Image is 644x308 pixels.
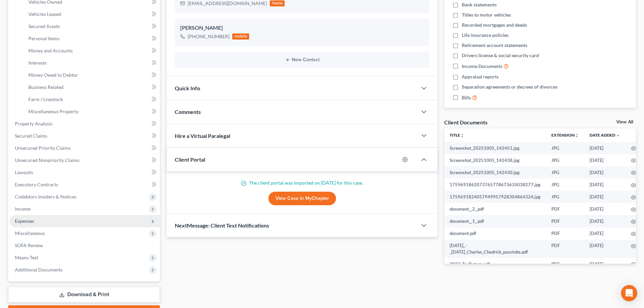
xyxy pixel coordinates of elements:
[621,285,637,301] div: Open Intercom Messenger
[444,228,546,240] td: document.pdf
[9,239,160,252] a: SOFA Review
[444,215,546,227] td: document__1_.pdf
[175,156,205,163] span: Client Portal
[15,133,47,139] span: Secured Claims
[546,179,584,191] td: JPG
[23,20,160,32] a: Secured Assets
[28,35,59,41] span: Personal Items
[584,228,625,240] td: [DATE]
[175,85,200,91] span: Quick Info
[460,134,464,138] i: unfold_more
[15,218,34,224] span: Expenses
[462,52,539,59] span: Drivers license & social security card
[444,154,546,166] td: Screenshot_20251005_142438.jpg
[444,258,546,270] td: 2023_TaxReturn.pdf
[23,81,160,93] a: Business Related
[9,118,160,130] a: Property Analysis
[444,203,546,215] td: document__2_.pdf
[444,179,546,191] td: 1759691862073765778673635038277.jpg
[462,63,502,70] span: Income Documents
[584,215,625,227] td: [DATE]
[28,60,47,66] span: Interests
[584,154,625,166] td: [DATE]
[584,191,625,203] td: [DATE]
[546,215,584,227] td: PDF
[616,134,620,138] i: expand_more
[584,179,625,191] td: [DATE]
[546,240,584,258] td: PDF
[23,105,160,118] a: Miscellaneous Property
[546,142,584,154] td: JPG
[584,258,625,270] td: [DATE]
[15,182,58,187] span: Executory Contracts
[462,1,497,8] span: Bank statements
[15,169,33,175] span: Lawsuits
[462,84,557,90] span: Separation agreements or decrees of divorces
[15,121,52,126] span: Property Analysis
[590,133,620,138] a: Date Added expand_more
[546,258,584,270] td: PDF
[444,119,487,126] div: Client Documents
[15,230,45,236] span: Miscellaneous
[15,206,30,212] span: Income
[15,157,79,163] span: Unsecured Nonpriority Claims
[175,180,429,186] p: The client portal was imported on [DATE] for this case.
[462,11,511,18] span: Titles to motor vehicles
[15,145,71,151] span: Unsecured Priority Claims
[444,166,546,179] td: Screenshot_20251005_142430.jpg
[28,109,78,114] span: Miscellaneous Property
[450,133,464,138] a: Titleunfold_more
[28,84,64,90] span: Business Related
[28,96,63,102] span: Farm / Livestock
[28,11,61,17] span: Vehicles Leased
[9,142,160,154] a: Unsecured Priority Claims
[23,69,160,81] a: Money Owed to Debtor
[546,228,584,240] td: PDF
[9,179,160,191] a: Executory Contracts
[584,142,625,154] td: [DATE]
[546,191,584,203] td: JPG
[444,142,546,154] td: Screenshot_20251005_142451.jpg
[28,48,73,53] span: Money and Accounts
[23,45,160,57] a: Money and Accounts
[462,73,499,80] span: Appraisal reports
[584,166,625,179] td: [DATE]
[462,32,508,39] span: Life insurance policies
[462,94,471,101] span: Bills
[551,133,579,138] a: Extensionunfold_more
[28,23,60,29] span: Secured Assets
[15,242,43,248] span: SOFA Review
[175,109,201,115] span: Comments
[268,192,336,205] a: View Case in MyChapter
[23,32,160,45] a: Personal Items
[9,154,160,166] a: Unsecured Nonpriority Claims
[180,24,424,32] div: [PERSON_NAME]
[28,72,78,78] span: Money Owed to Debtor
[232,33,249,40] div: mobile
[575,134,579,138] i: unfold_more
[23,93,160,105] a: Farm / Livestock
[175,133,230,139] span: Hire a Virtual Paralegal
[462,42,527,49] span: Retirement account statements
[546,154,584,166] td: JPG
[8,287,160,303] a: Download & Print
[9,130,160,142] a: Secured Claims
[9,166,160,179] a: Lawsuits
[15,194,76,199] span: Codebtors Insiders & Notices
[616,120,633,124] a: View All
[188,33,230,40] div: [PHONE_NUMBER]
[584,240,625,258] td: [DATE]
[546,203,584,215] td: PDF
[23,8,160,20] a: Vehicles Leased
[15,267,63,273] span: Additional Documents
[180,57,424,63] button: New Contact
[175,222,269,229] span: NextMessage: Client Text Notifications
[584,203,625,215] td: [DATE]
[23,57,160,69] a: Interests
[462,22,527,28] span: Recorded mortgages and deeds
[444,240,546,258] td: [DATE]_-_[DATE]_Charles_Chadrick_paystubs.pdf
[270,0,285,6] div: home
[546,166,584,179] td: JPG
[444,191,546,203] td: 1759691824057949957928304864324.jpg
[15,255,38,260] span: Means Test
